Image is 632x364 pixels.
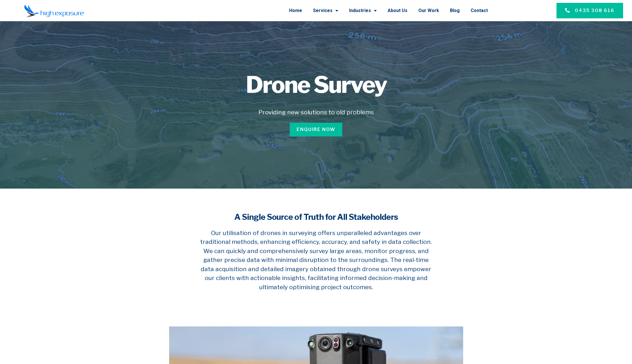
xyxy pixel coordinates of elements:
a: Home [289,3,302,18]
h4: A Single Source of Truth for All Stakeholders [198,212,434,223]
a: About Us [388,3,407,18]
img: Final-Logo copy [24,4,84,17]
a: Contact [471,3,488,18]
a: Services [313,3,338,18]
h5: Providing new solutions to old problems [144,108,488,117]
h1: Drone Survey [144,73,488,96]
span: 0435 308 616 [575,7,614,14]
a: Enquire Now [290,123,342,136]
a: Our Work [418,3,439,18]
nav: Menu [107,3,488,18]
a: Blog [450,3,460,18]
span: Enquire Now [297,126,335,133]
a: Industries [349,3,377,18]
a: 0435 308 616 [556,3,623,18]
h5: Our utilisation of drones in surveying offers unparalleled advantages over traditional methods, e... [198,228,434,301]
